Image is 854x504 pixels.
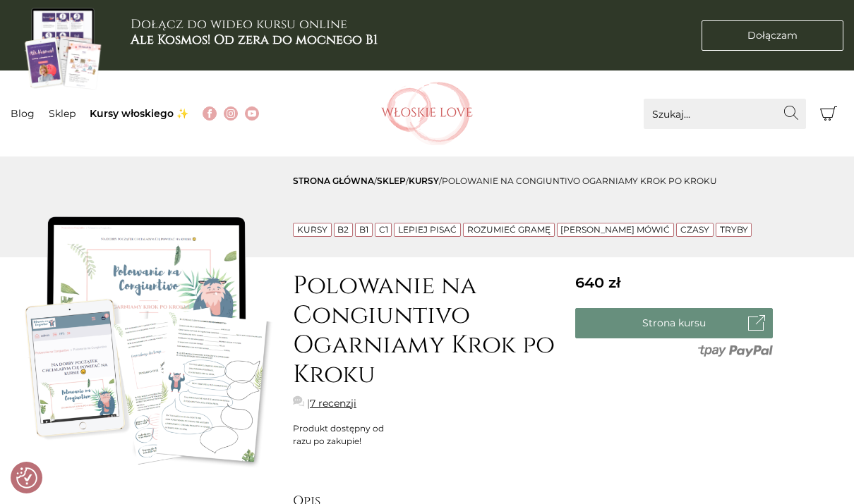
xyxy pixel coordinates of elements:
a: Czasy [680,224,709,235]
a: B2 [337,224,349,235]
a: Kursy [409,176,439,186]
b: Ale Kosmos! Od zera do mocnego B1 [131,31,378,49]
h3: Dołącz do wideo kursu online [131,17,378,47]
a: Lepiej pisać [398,224,457,235]
span: Polowanie na Congiuntivo Ogarniamy Krok po Kroku [442,176,717,186]
button: Preferencje co do zgód [16,467,37,488]
span: 640 [575,273,620,291]
a: 7 recenzji [310,396,356,411]
a: C1 [379,224,388,235]
a: Kursy włoskiego ✨ [90,107,188,120]
a: Kursy [297,224,327,235]
a: Strona kursu [575,308,773,338]
a: Tryby [720,224,748,235]
a: B1 [359,224,368,235]
a: [PERSON_NAME] mówić [560,224,670,235]
a: Rozumieć gramę [467,224,551,235]
a: Strona główna [293,176,374,186]
a: Sklep [49,107,76,120]
div: Produkt dostępny od razu po zakupie! [293,422,400,448]
img: Revisit consent button [16,467,37,488]
span: Dołączam [747,28,798,43]
span: / / / [293,176,717,186]
button: Koszyk [813,99,843,129]
a: sklep [377,176,406,186]
img: Włoskielove [381,82,473,145]
input: Szukaj... [644,99,806,129]
h1: Polowanie na Congiuntivo Ogarniamy Krok po Kroku [293,271,561,390]
a: Dołączam [702,20,843,51]
a: Blog [11,107,35,120]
